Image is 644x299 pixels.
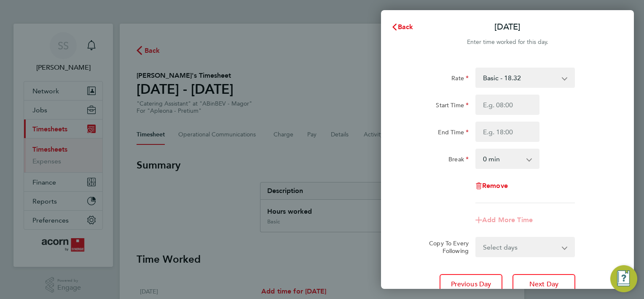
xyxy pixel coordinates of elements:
[436,101,469,111] label: Start Time
[610,265,637,292] button: Engage Resource Center
[451,280,491,288] span: Previous Day
[475,122,539,142] input: E.g. 18:00
[529,280,558,288] span: Next Day
[383,19,422,35] button: Back
[475,95,539,115] input: E.g. 08:00
[451,74,469,84] label: Rate
[475,182,508,189] button: Remove
[422,239,469,255] label: Copy To Every Following
[398,23,413,31] span: Back
[494,21,521,33] p: [DATE]
[438,128,469,139] label: End Time
[448,155,469,166] label: Break
[381,37,634,47] div: Enter time worked for this day.
[513,274,575,294] button: Next Day
[482,182,508,190] span: Remove
[440,274,502,294] button: Previous Day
